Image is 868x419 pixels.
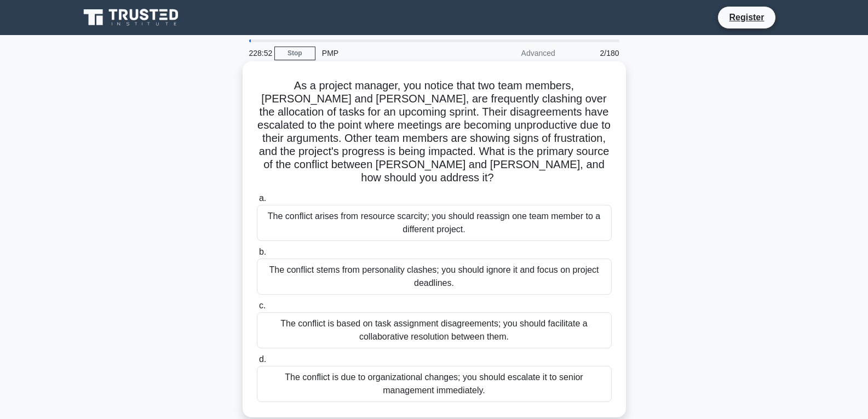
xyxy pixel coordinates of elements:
div: Advanced [466,42,562,64]
span: b. [259,247,266,256]
div: The conflict is based on task assignment disagreements; you should facilitate a collaborative res... [257,312,612,348]
a: Register [722,10,771,24]
h5: As a project manager, you notice that two team members, [PERSON_NAME] and [PERSON_NAME], are freq... [256,79,613,185]
div: The conflict arises from resource scarcity; you should reassign one team member to a different pr... [257,205,612,241]
span: d. [259,354,266,364]
span: c. [259,301,266,310]
div: 228:52 [243,42,274,64]
a: Stop [274,47,315,60]
div: PMP [315,42,466,64]
div: The conflict is due to organizational changes; you should escalate it to senior management immedi... [257,366,612,402]
div: 2/180 [562,42,626,64]
div: The conflict stems from personality clashes; you should ignore it and focus on project deadlines. [257,259,612,295]
span: a. [259,193,266,203]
